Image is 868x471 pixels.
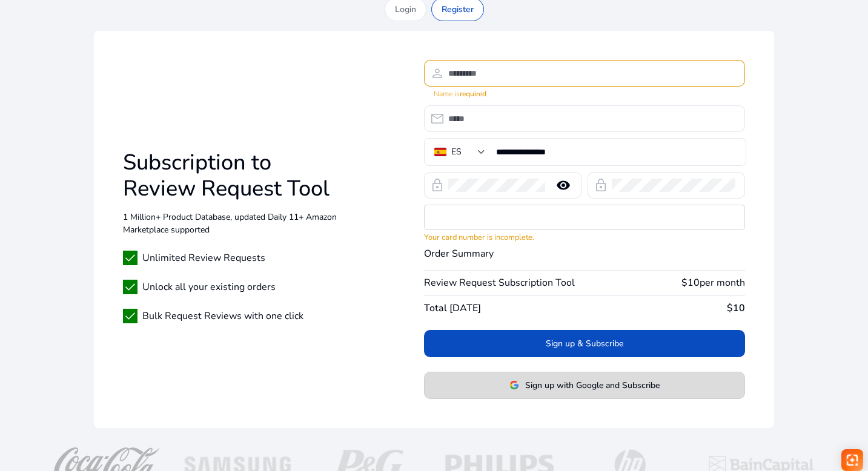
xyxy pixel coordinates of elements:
mat-icon: remove_red_eye [549,178,578,193]
span: lock [594,178,608,193]
span: Sign up & Subscribe [546,337,623,350]
mat-error: Name is [434,87,735,99]
span: Unlimited Review Requests [142,251,265,265]
span: Unlock all your existing orders [142,280,276,294]
span: per month [700,276,745,289]
strong: required [460,89,486,99]
mat-error: Your card number is incomplete. [424,230,745,243]
h4: Order Summary [424,248,745,260]
span: lock [430,178,445,193]
span: Total [DATE] [424,301,481,315]
span: Bulk Request Reviews with one click [142,309,303,323]
b: $10 [727,301,745,315]
span: Review Request Subscription Tool [424,275,575,290]
iframe: Secure card payment input frame [425,205,744,229]
span: check [123,280,137,294]
button: Sign up & Subscribe [424,330,745,357]
span: check [123,309,137,323]
button: Sign up with Google and Subscribe [424,372,745,399]
p: Register [442,3,474,16]
p: 1 Million+ Product Database, updated Daily 11+ Amazon Marketplace supported [123,211,337,236]
span: email [430,111,445,126]
b: $10 [681,276,700,289]
div: ES [451,145,462,159]
span: check [123,251,137,265]
span: Sign up with Google and Subscribe [525,379,660,392]
img: google-logo.svg [509,380,519,390]
h1: Subscription to Review Request Tool [123,150,337,202]
p: Login [395,3,416,16]
span: person [430,66,445,81]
